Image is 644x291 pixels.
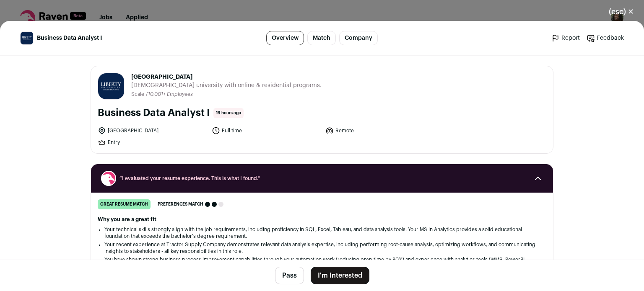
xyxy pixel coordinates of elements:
[131,91,146,98] li: Scale
[104,226,540,239] li: Your technical skills strongly align with the job requirements, including proficiency in SQL, Exc...
[104,241,540,255] li: Your recent experience at Tractor Supply Company demonstrates relevant data analysis expertise, i...
[98,73,124,99] img: 6dff08be4204b25c3898afb27ddc16bf04b2c1a08f11f926cda77c1ca864e767.png
[551,34,580,42] a: Report
[37,34,102,42] span: Business Data Analyst I
[98,138,207,147] li: Entry
[266,31,304,45] a: Overview
[307,31,336,45] a: Match
[21,32,33,44] img: 6dff08be4204b25c3898afb27ddc16bf04b2c1a08f11f926cda77c1ca864e767.png
[104,256,540,270] li: You have shown strong business process improvement capabilities through your automation work (red...
[131,73,322,81] span: [GEOGRAPHIC_DATA]
[213,108,244,118] span: 19 hours ago
[158,200,203,209] span: Preferences match
[98,106,210,120] h1: Business Data Analyst I
[325,126,434,135] li: Remote
[131,81,322,90] span: [DEMOGRAPHIC_DATA] university with online & residential programs.
[212,126,321,135] li: Full time
[311,267,369,284] button: I'm Interested
[599,3,644,21] button: Close modal
[587,34,624,42] a: Feedback
[119,175,525,182] span: “I evaluated your resume experience. This is what I found.”
[146,91,193,98] li: /
[148,92,193,97] span: 10,001+ Employees
[98,216,546,223] h2: Why you are a great fit
[339,31,378,45] a: Company
[275,267,304,284] button: Pass
[98,126,207,135] li: [GEOGRAPHIC_DATA]
[98,199,151,209] div: great resume match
